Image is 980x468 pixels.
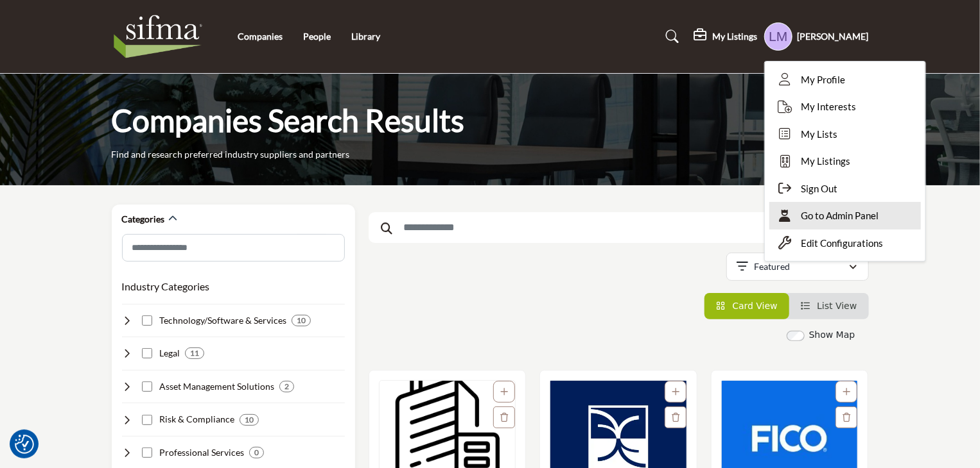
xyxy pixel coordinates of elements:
[142,315,152,326] input: Select Technology/Software & Services checkbox
[672,387,679,397] a: Add To List
[142,447,152,458] input: Select Professional Services checkbox
[801,301,857,311] a: View List
[769,93,921,121] a: My Interests
[732,301,777,311] span: Card View
[726,253,869,281] button: Featured
[369,212,869,243] input: Search Keyword
[351,31,380,42] a: Library
[297,316,306,325] b: 10
[284,382,289,391] b: 2
[716,301,778,311] a: View Card
[789,293,869,319] li: List View
[185,347,204,359] div: 11 Results For Legal
[279,381,294,392] div: 2 Results For Asset Management Solutions
[15,435,34,454] img: Revisit consent button
[112,11,211,62] img: Site Logo
[704,293,789,319] li: Card View
[159,314,286,327] h4: Technology/Software & Services: Developing and implementing technology solutions to support secur...
[112,101,465,140] h1: Companies Search Results
[142,381,152,392] input: Select Asset Management Solutions checkbox
[292,315,311,326] div: 10 Results For Technology/Software & Services
[801,181,838,196] span: Sign Out
[159,347,180,360] h4: Legal: Providing legal advice, compliance support, and litigation services to securities industry...
[843,387,850,397] a: Add To List
[801,127,838,142] span: My Lists
[500,387,508,397] a: Add To List
[190,349,199,358] b: 11
[694,29,758,44] div: My Listings
[122,213,165,226] h2: Categories
[238,31,283,42] a: Companies
[159,380,274,393] h4: Asset Management Solutions: Offering investment strategies, portfolio management, and performance...
[653,26,687,47] a: Search
[142,415,152,425] input: Select Risk & Compliance checkbox
[245,415,254,424] b: 10
[112,148,350,161] p: Find and research preferred industry suppliers and partners
[801,154,851,169] span: My Listings
[801,208,879,223] span: Go to Admin Panel
[754,260,790,273] p: Featured
[764,22,792,51] button: Show hide supplier dropdown
[249,447,264,458] div: 0 Results For Professional Services
[122,234,345,262] input: Search Category
[122,279,210,294] button: Industry Categories
[142,348,152,358] input: Select Legal checkbox
[159,446,244,459] h4: Professional Services: Delivering staffing, training, and outsourcing services to support securit...
[303,31,331,42] a: People
[254,448,259,457] b: 0
[809,328,855,342] label: Show Map
[798,30,869,43] h5: [PERSON_NAME]
[159,413,234,426] h4: Risk & Compliance: Helping securities industry firms manage risk, ensure compliance, and prevent ...
[769,66,921,94] a: My Profile
[769,147,921,175] a: My Listings
[15,435,34,454] button: Consent Preferences
[801,236,884,251] span: Edit Configurations
[801,99,857,114] span: My Interests
[240,414,259,426] div: 10 Results For Risk & Compliance
[817,301,857,311] span: List View
[801,72,846,87] span: My Profile
[713,31,758,42] h5: My Listings
[769,121,921,148] a: My Lists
